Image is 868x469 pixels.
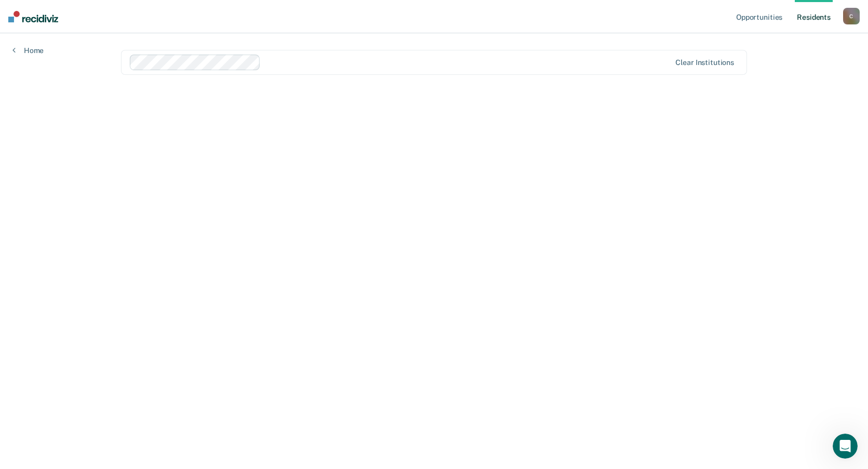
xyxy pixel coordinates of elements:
a: Home [12,46,44,55]
div: Clear institutions [675,58,734,67]
button: C [843,8,860,24]
iframe: Intercom live chat [833,434,858,459]
img: Recidiviz [8,11,58,22]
